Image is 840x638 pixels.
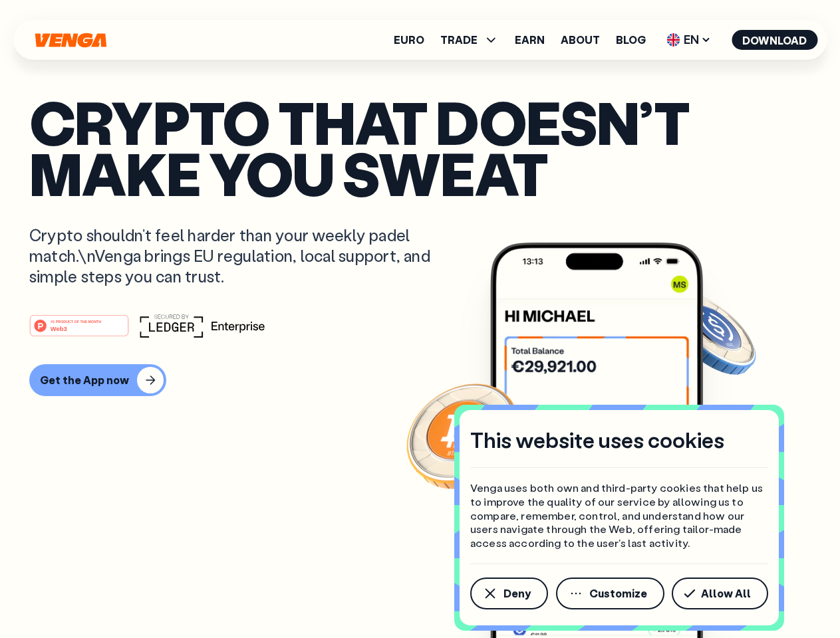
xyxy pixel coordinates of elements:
a: Get the App now [29,364,811,396]
span: TRADE [440,32,499,48]
tspan: #1 PRODUCT OF THE MONTH [51,319,101,323]
img: Bitcoin [404,375,523,495]
svg: Home [33,33,108,48]
span: Allow All [701,588,751,599]
tspan: Web3 [51,324,67,332]
a: #1 PRODUCT OF THE MONTHWeb3 [29,322,129,340]
a: Euro [394,35,424,45]
button: Allow All [672,578,768,609]
h4: This website uses cookies [470,426,724,454]
span: TRADE [440,35,478,45]
button: Download [732,30,817,50]
a: Blog [616,35,646,45]
img: USDC coin [663,286,759,381]
button: Deny [470,578,548,609]
span: EN [662,29,716,51]
a: About [561,35,600,45]
p: Venga uses both own and third-party cookies that help us to improve the quality of our service by... [470,481,768,550]
button: Customize [556,578,664,609]
button: Get the App now [29,364,166,396]
div: Get the App now [40,373,129,387]
a: Earn [515,35,545,45]
img: flag-uk [666,33,680,47]
span: Deny [503,588,531,599]
p: Crypto that doesn’t make you sweat [29,96,811,198]
span: Customize [589,588,647,599]
p: Crypto shouldn’t feel harder than your weekly padel match.\nVenga brings EU regulation, local sup... [29,225,450,287]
